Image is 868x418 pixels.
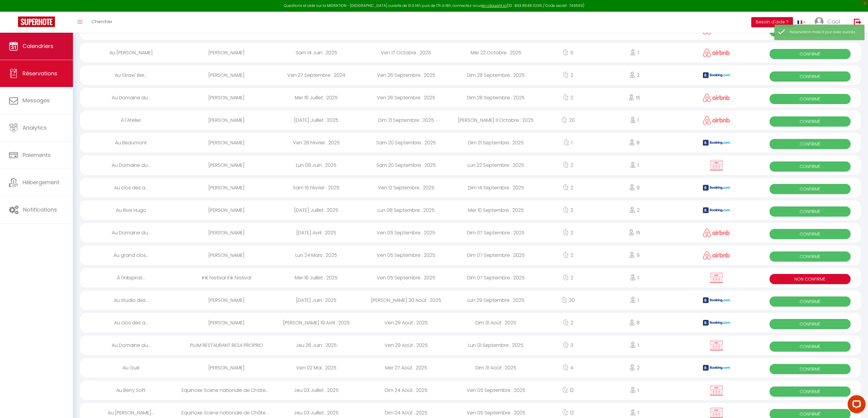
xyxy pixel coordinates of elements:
span: Messages [23,97,50,104]
span: Hébergement [23,179,59,186]
a: en cliquant ici [482,3,507,8]
span: Notifications [23,206,57,213]
img: logout [854,18,861,26]
a: ... Cool [810,12,848,33]
a: Chercher [87,12,117,33]
div: Réservation mise à jour avec succès [790,29,858,35]
span: Réservations [23,70,57,77]
button: Besoin d'aide ? [751,17,793,27]
span: Analytics [23,124,47,131]
span: Paiements [23,151,51,159]
span: Chercher [92,18,112,25]
span: Cool [827,18,840,25]
iframe: LiveChat chat widget [843,393,868,418]
span: Calendriers [23,42,53,50]
img: ... [815,17,824,26]
img: Super Booking [18,17,55,27]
